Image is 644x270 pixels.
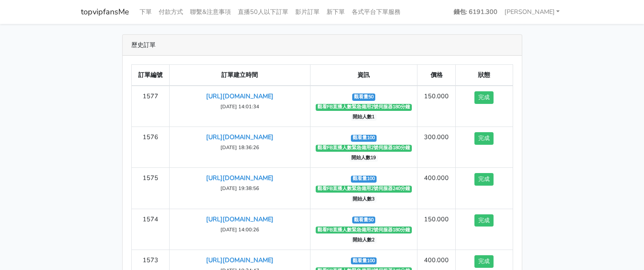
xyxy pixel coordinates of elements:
[220,103,259,110] small: [DATE] 14:01:34
[455,65,513,86] th: 狀態
[206,215,274,223] a: [URL][DOMAIN_NAME]
[450,3,501,20] a: 錢包: 6191.300
[417,65,456,86] th: 價格
[123,35,522,56] div: 歷史訂單
[81,3,129,20] a: topvipfansMe
[474,91,494,104] button: 完成
[417,127,456,168] td: 300.000
[206,256,274,264] a: [URL][DOMAIN_NAME]
[131,86,170,127] td: 1577
[170,65,310,86] th: 訂單建立時間
[350,155,378,162] span: 開始人數19
[454,7,497,16] strong: 錢包: 6191.300
[316,145,412,152] span: 觀看FB直播人數緊急備用2號伺服器180分鐘
[220,226,259,233] small: [DATE] 14:00:26
[474,214,494,227] button: 完成
[351,257,377,264] span: 觀看量100
[351,176,377,183] span: 觀看量100
[234,3,292,20] a: 直播50人以下訂單
[131,127,170,168] td: 1576
[501,3,564,20] a: [PERSON_NAME]
[417,86,456,127] td: 150.000
[316,104,412,111] span: 觀看FB直播人數緊急備用2號伺服器180分鐘
[474,132,494,145] button: 完成
[206,173,274,182] a: [URL][DOMAIN_NAME]
[323,3,348,20] a: 新下單
[351,196,377,203] span: 開始人數3
[417,168,456,209] td: 400.000
[352,93,376,100] span: 觀看量50
[155,3,187,20] a: 付款方式
[131,168,170,209] td: 1575
[474,173,494,186] button: 完成
[206,92,274,100] a: [URL][DOMAIN_NAME]
[206,133,274,141] a: [URL][DOMAIN_NAME]
[348,3,404,20] a: 各式平台下單服務
[316,227,412,233] span: 觀看FB直播人數緊急備用2號伺服器180分鐘
[131,209,170,250] td: 1574
[474,255,494,268] button: 完成
[131,65,170,86] th: 訂單編號
[187,3,234,20] a: 聯繫&注意事項
[310,65,417,86] th: 資訊
[417,209,456,250] td: 150.000
[220,185,259,192] small: [DATE] 19:38:56
[351,237,377,243] span: 開始人數2
[136,3,155,20] a: 下單
[316,186,412,193] span: 觀看FB直播人數緊急備用2號伺服器240分鐘
[220,144,259,151] small: [DATE] 18:36:26
[351,114,377,121] span: 開始人數1
[351,135,377,142] span: 觀看量100
[352,217,376,223] span: 觀看量50
[292,3,323,20] a: 影片訂單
